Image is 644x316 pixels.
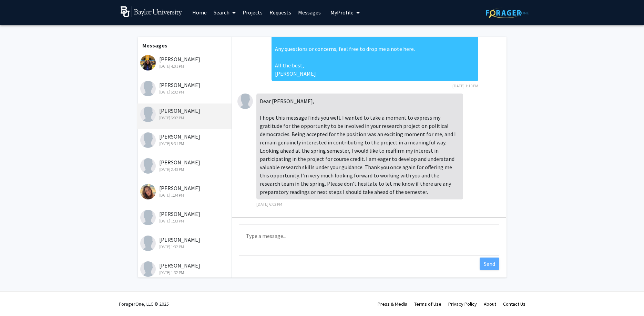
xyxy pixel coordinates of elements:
[256,201,282,207] span: [DATE] 6:02 PM
[140,55,156,70] img: Jazmine Fajardo
[140,184,230,198] div: [PERSON_NAME]
[414,301,441,307] a: Terms of Use
[140,210,230,224] div: [PERSON_NAME]
[140,236,230,250] div: [PERSON_NAME]
[140,192,230,198] div: [DATE] 1:34 PM
[266,0,295,24] a: Requests
[140,261,156,277] img: Sean Mathias
[140,141,230,147] div: [DATE] 8:31 PM
[210,0,239,24] a: Search
[239,0,266,24] a: Projects
[480,258,499,270] button: Send
[256,94,463,199] div: Dear [PERSON_NAME], I hope this message finds you well. I wanted to take a moment to express my g...
[140,158,230,173] div: [PERSON_NAME]
[237,94,253,109] img: Jenny Ku
[140,210,156,225] img: Nouran Abdelrahman
[295,0,324,24] a: Messages
[5,285,29,311] iframe: Chat
[140,184,156,199] img: Reina Calafell
[140,107,230,121] div: [PERSON_NAME]
[378,301,407,307] a: Press & Media
[189,0,210,24] a: Home
[330,9,354,16] span: My Profile
[452,83,478,88] span: [DATE] 1:10 PM
[503,301,525,307] a: Contact Us
[140,115,230,121] div: [DATE] 6:02 PM
[140,132,230,147] div: [PERSON_NAME]
[121,6,182,17] img: Baylor University Logo
[140,81,156,96] img: Malena Garcia
[448,301,477,307] a: Privacy Policy
[486,8,529,18] img: ForagerOne Logo
[140,63,230,69] div: [DATE] 4:01 PM
[140,261,230,276] div: [PERSON_NAME]
[142,42,167,49] b: Messages
[140,107,156,122] img: Jenny Ku
[140,166,230,173] div: [DATE] 2:43 PM
[140,132,156,148] img: Michael Chung
[140,89,230,95] div: [DATE] 6:02 PM
[140,236,156,251] img: Priyana Khatri
[119,292,169,316] div: ForagerOne, LLC © 2025
[484,301,496,307] a: About
[140,218,230,224] div: [DATE] 1:33 PM
[140,81,230,95] div: [PERSON_NAME]
[140,270,230,276] div: [DATE] 1:32 PM
[140,244,230,250] div: [DATE] 1:32 PM
[140,158,156,174] img: Eva Brandt
[140,55,230,69] div: [PERSON_NAME]
[239,225,499,255] textarea: Message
